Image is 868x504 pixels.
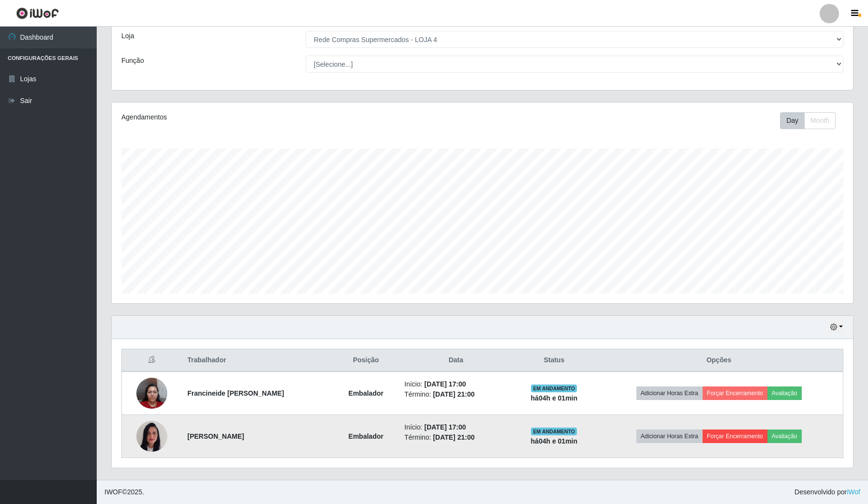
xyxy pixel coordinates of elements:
[636,430,703,443] button: Adicionar Horas Extra
[398,349,513,372] th: Data
[703,430,767,443] button: Forçar Encerramento
[780,112,843,129] div: Toolbar with button groups
[104,487,144,497] span: © 2025 .
[182,349,334,372] th: Trabalhador
[104,488,122,496] span: IWOF
[425,380,466,388] time: [DATE] 17:00
[767,430,802,443] button: Avaliação
[333,349,398,372] th: Posição
[433,390,474,398] time: [DATE] 21:00
[121,112,414,122] div: Agendamentos
[847,488,860,496] a: iWof
[767,386,802,400] button: Avaliação
[136,416,167,457] img: 1738600380232.jpeg
[136,372,167,414] img: 1735852864597.jpeg
[804,112,836,129] button: Month
[531,394,578,402] strong: há 04 h e 01 min
[404,422,507,432] li: Início:
[531,437,578,445] strong: há 04 h e 01 min
[425,423,466,431] time: [DATE] 17:00
[703,386,767,400] button: Forçar Encerramento
[433,433,474,441] time: [DATE] 21:00
[531,428,577,435] span: EM ANDAMENTO
[188,432,244,440] strong: [PERSON_NAME]
[121,56,144,66] label: Função
[404,432,507,443] li: Término:
[121,31,134,41] label: Loja
[531,385,577,392] span: EM ANDAMENTO
[513,349,595,372] th: Status
[780,112,836,129] div: First group
[404,379,507,389] li: Início:
[16,7,59,19] img: CoreUI Logo
[595,349,843,372] th: Opções
[404,389,507,400] li: Término:
[349,432,383,440] strong: Embalador
[780,112,805,129] button: Day
[349,389,383,397] strong: Embalador
[794,487,860,497] span: Desenvolvido por
[636,386,703,400] button: Adicionar Horas Extra
[188,389,284,397] strong: Francineide [PERSON_NAME]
